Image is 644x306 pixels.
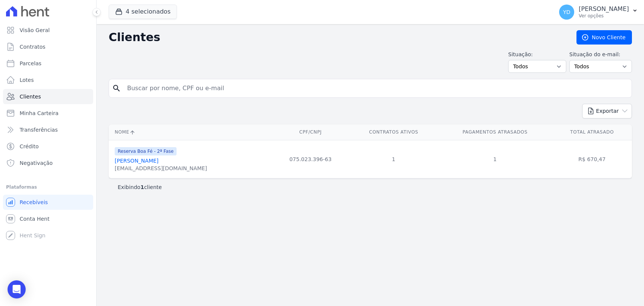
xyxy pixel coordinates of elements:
button: YD [PERSON_NAME] Ver opções [553,2,644,23]
button: Exportar [582,104,632,118]
b: 1 [140,184,144,190]
a: Recebíveis [3,195,93,210]
p: [PERSON_NAME] [579,5,629,13]
div: [EMAIL_ADDRESS][DOMAIN_NAME] [115,165,207,172]
th: Contratos Ativos [349,125,438,140]
a: Visão Geral [3,23,93,38]
p: Ver opções [579,13,629,19]
td: 1 [438,140,552,178]
p: Exibindo cliente [118,183,162,191]
div: Open Intercom Messenger [8,280,26,298]
button: 4 selecionados [109,5,177,19]
a: Transferências [3,122,93,137]
a: Lotes [3,72,93,88]
span: Transferências [20,126,58,134]
span: Contratos [20,43,45,51]
td: R$ 670,47 [552,140,632,178]
a: [PERSON_NAME] [115,158,158,164]
a: Conta Hent [3,211,93,226]
span: Clientes [20,93,41,100]
label: Situação: [508,51,566,58]
a: Negativação [3,155,93,171]
span: Negativação [20,159,53,167]
a: Contratos [3,39,93,54]
span: Visão Geral [20,26,50,34]
span: Parcelas [20,60,41,67]
td: 075.023.396-63 [272,140,349,178]
div: Plataformas [6,183,90,192]
a: Clientes [3,89,93,104]
span: Minha Carteira [20,109,58,117]
a: Novo Cliente [576,30,632,45]
a: Parcelas [3,56,93,71]
a: Minha Carteira [3,106,93,121]
h2: Clientes [109,31,564,44]
th: Pagamentos Atrasados [438,125,552,140]
span: Lotes [20,76,34,84]
th: CPF/CNPJ [272,125,349,140]
th: Nome [109,125,272,140]
span: Reserva Boa Fé - 2ª Fase [115,147,177,155]
i: search [112,84,121,93]
label: Situação do e-mail: [569,51,632,58]
span: Recebíveis [20,198,48,206]
th: Total Atrasado [552,125,632,140]
span: YD [563,9,570,15]
td: 1 [349,140,438,178]
span: Conta Hent [20,215,49,223]
input: Buscar por nome, CPF ou e-mail [123,81,629,96]
span: Crédito [20,143,39,150]
a: Crédito [3,139,93,154]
